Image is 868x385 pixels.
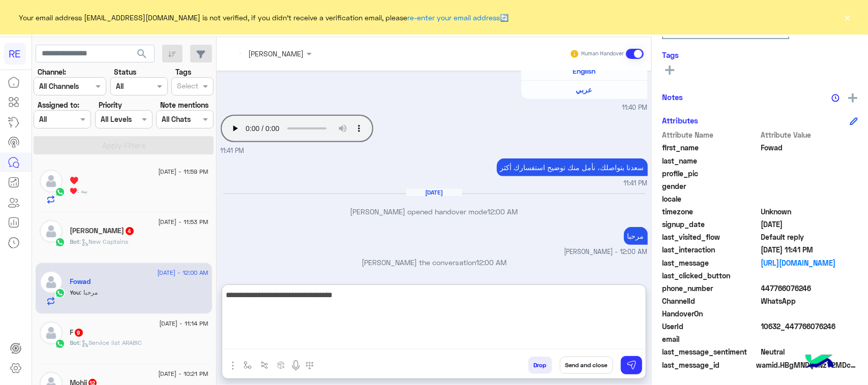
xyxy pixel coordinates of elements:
[136,48,148,60] span: search
[662,206,759,217] span: timezone
[761,232,858,242] span: Default reply
[831,94,840,102] img: notes
[157,268,208,277] span: [DATE] - 12:00 AM
[662,116,698,125] h6: Attributes
[80,288,98,296] span: مرحبا
[40,220,63,243] img: defaultAdmin.png
[406,189,462,196] h6: [DATE]
[576,85,592,94] span: عربي
[221,115,373,142] audio: Your browser does not support the audio tag.
[70,288,80,296] span: You
[273,357,290,373] button: create order
[227,360,239,372] img: send attachment
[70,339,80,346] span: Bot
[761,334,858,344] span: null
[290,360,302,372] img: send voice note
[175,67,191,77] label: Tags
[662,194,759,204] span: locale
[761,244,858,255] span: 2025-09-07T20:41:42.404Z
[19,12,509,23] span: Your email address [EMAIL_ADDRESS][DOMAIN_NAME] is not verified, if you didn't receive a verifica...
[221,257,648,268] p: [PERSON_NAME] the conversation
[497,158,648,176] p: 7/9/2025, 11:41 PM
[244,361,252,369] img: select flow
[626,360,637,370] img: send message
[40,271,63,294] img: defaultAdmin.png
[221,147,245,154] span: 11:41 PM
[761,283,858,294] span: 447766076246
[622,103,648,113] span: 11:40 PM
[158,369,208,378] span: [DATE] - 10:21 PM
[70,277,91,286] h5: Fowad
[761,308,858,319] span: null
[70,227,135,235] h5: بدر المطيري
[662,296,759,306] span: ChannelId
[848,93,857,103] img: add
[662,360,754,370] span: last_message_id
[761,206,858,217] span: Unknown
[158,217,208,227] span: [DATE] - 11:53 PM
[175,80,198,93] div: Select
[40,170,63,192] img: defaultAdmin.png
[662,130,759,140] span: Attribute Name
[624,227,648,245] p: 8/9/2025, 12:00 AM
[662,155,759,166] span: last_name
[221,206,648,217] p: [PERSON_NAME] opened handover mode
[662,50,858,59] h6: Tags
[80,238,129,245] span: : New Captains
[662,181,759,191] span: gender
[756,360,858,370] span: wamid.HBgMNDQ3NzY2MDc2MjQ2FQIAEhgUM0E4M0Q4Mzc4OEVBMDE5MUE5QjMA
[260,361,268,369] img: Trigger scenario
[802,344,837,380] img: hulul-logo.png
[55,288,65,298] img: WhatsApp
[662,283,759,294] span: phone_number
[560,357,613,374] button: Send and close
[662,321,759,332] span: UserId
[130,45,155,67] button: search
[55,339,65,349] img: WhatsApp
[256,357,273,373] button: Trigger scenario
[761,296,858,306] span: 2
[761,270,858,281] span: null
[75,329,83,337] span: 9
[158,167,208,176] span: [DATE] - 11:59 PM
[476,258,506,267] span: 12:00 AM
[662,334,759,344] span: email
[40,322,63,344] img: defaultAdmin.png
[34,136,214,154] button: Apply Filters
[761,130,858,140] span: Attribute Value
[55,237,65,247] img: WhatsApp
[581,50,624,58] small: Human Handover
[662,232,759,242] span: last_visited_flow
[662,270,759,281] span: last_clicked_button
[277,361,285,369] img: create order
[114,67,136,77] label: Status
[240,357,256,373] button: select flow
[306,362,314,370] img: make a call
[564,247,648,257] span: [PERSON_NAME] - 12:00 AM
[159,319,208,328] span: [DATE] - 11:14 PM
[70,187,78,195] span: ♥️
[662,244,759,255] span: last_interaction
[38,100,79,110] label: Assigned to:
[843,12,853,22] button: ×
[70,328,84,337] h5: F
[70,238,80,245] span: Bot
[761,142,858,153] span: Fowad
[160,100,208,110] label: Note mentions
[624,179,648,188] span: 11:41 PM
[662,258,759,268] span: last_message
[573,67,595,75] span: English
[488,207,518,216] span: 12:00 AM
[761,181,858,191] span: null
[528,357,552,374] button: Drop
[662,346,759,357] span: last_message_sentiment
[761,219,858,230] span: 2025-09-07T20:40:35.87Z
[38,67,66,77] label: Channel:
[70,176,79,185] h5: ♥️
[4,43,26,65] div: RE
[662,168,759,179] span: profile_pic
[408,13,500,22] a: re-enter your email address
[662,92,683,102] h6: Notes
[99,100,122,110] label: Priority
[761,321,858,332] span: 10632_447766076246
